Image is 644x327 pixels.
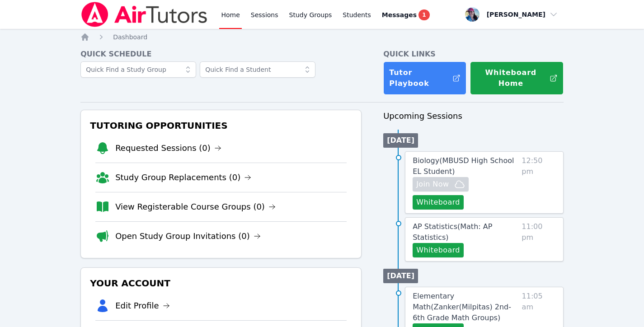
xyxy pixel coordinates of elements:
a: Study Group Replacements (0) [115,171,251,184]
a: Open Study Group Invitations (0) [115,230,261,243]
span: Dashboard [113,33,147,41]
h3: Your Account [88,275,354,291]
button: Join Now [413,177,469,192]
button: Whiteboard [413,243,464,257]
span: AP Statistics ( Math: AP Statistics ) [413,222,492,242]
span: Messages [382,10,417,19]
h3: Upcoming Sessions [383,110,564,122]
li: [DATE] [383,269,418,283]
span: Biology ( MBUSD High School EL Student ) [413,156,514,176]
a: View Registerable Course Groups (0) [115,201,276,213]
span: 1 [418,9,429,20]
a: Biology(MBUSD High School EL Student) [413,155,518,177]
input: Quick Find a Student [200,61,315,78]
button: Whiteboard Home [470,61,564,95]
a: Edit Profile [115,299,170,312]
h4: Quick Links [383,49,564,60]
h4: Quick Schedule [80,49,362,60]
nav: Breadcrumb [80,33,564,42]
img: Air Tutors [80,2,208,27]
span: 11:00 pm [522,221,556,257]
input: Quick Find a Study Group [80,61,196,78]
h3: Tutoring Opportunities [88,117,354,134]
li: [DATE] [383,133,418,148]
span: 12:50 pm [522,155,556,210]
a: Tutor Playbook [383,61,466,95]
a: Elementary Math(Zanker(Milpitas) 2nd-6th Grade Math Groups) [413,291,518,323]
a: AP Statistics(Math: AP Statistics) [413,221,518,243]
button: Whiteboard [413,195,464,210]
span: Elementary Math ( Zanker(Milpitas) 2nd-6th Grade Math Groups ) [413,292,511,322]
a: Dashboard [113,33,147,42]
span: Join Now [416,179,449,190]
a: Requested Sessions (0) [115,142,221,154]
